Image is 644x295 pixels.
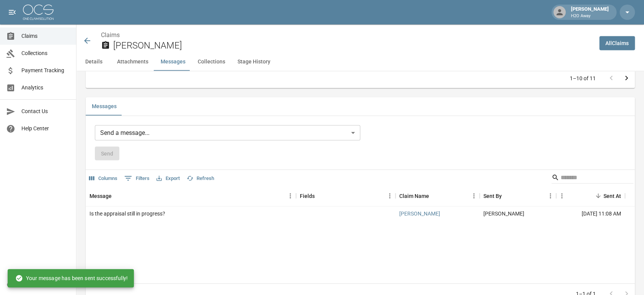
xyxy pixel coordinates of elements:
[551,171,633,185] div: Search
[545,190,556,201] button: Menu
[112,190,122,201] button: Sort
[21,66,70,75] span: Payment Tracking
[21,49,70,57] span: Collections
[86,97,123,115] button: Messages
[89,209,165,217] div: Is the appraisal still in progress?
[86,185,296,206] div: Message
[502,190,512,201] button: Sort
[231,52,276,71] button: Stage History
[480,185,556,206] div: Sent By
[21,32,70,40] span: Claims
[399,209,440,217] a: [PERSON_NAME]
[154,52,192,71] button: Messages
[285,190,296,201] button: Menu
[568,5,612,19] div: [PERSON_NAME]
[23,5,54,20] img: ocs-logo-white-transparent.png
[599,36,635,50] a: AllClaims
[192,52,231,71] button: Collections
[21,125,70,133] span: Help Center
[76,52,644,71] div: anchor tabs
[122,172,151,184] button: Show filters
[86,97,635,115] div: related-list tabs
[111,52,154,71] button: Attachments
[571,13,609,19] p: H2O Away
[395,185,480,206] div: Claim Name
[593,190,603,201] button: Sort
[15,271,128,285] div: Your message has been sent successfully!
[429,190,440,201] button: Sort
[101,31,593,40] nav: breadcrumb
[296,185,395,206] div: Fields
[315,190,325,201] button: Sort
[556,190,568,201] button: Menu
[300,185,315,206] div: Fields
[76,52,111,71] button: Details
[483,185,502,206] div: Sent By
[185,172,216,184] button: Refresh
[21,84,70,92] span: Analytics
[154,172,182,184] button: Export
[556,206,625,220] div: [DATE] 11:08 AM
[619,70,634,86] button: Go to next page
[95,125,360,140] div: Send a message...
[384,190,395,201] button: Menu
[89,185,112,206] div: Message
[570,74,596,82] p: 1–10 of 11
[399,185,429,206] div: Claim Name
[21,107,70,115] span: Contact Us
[468,190,480,201] button: Menu
[603,185,621,206] div: Sent At
[113,40,593,51] h2: [PERSON_NAME]
[556,185,625,206] div: Sent At
[101,31,120,39] a: Claims
[483,209,524,217] div: Emma Young
[5,5,20,20] button: open drawer
[7,281,69,289] div: © 2025 One Claim Solution
[87,172,119,184] button: Select columns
